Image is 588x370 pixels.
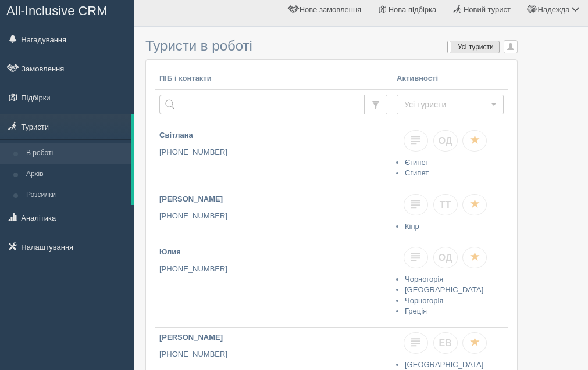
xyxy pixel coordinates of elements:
a: Чорногорія [405,275,443,283]
a: Чорногорія [405,296,443,305]
a: ЕВ [433,332,458,354]
a: [PERSON_NAME] [PHONE_NUMBER] [155,189,392,242]
a: ОД [433,130,458,152]
a: Греція [405,307,427,315]
span: ОД [439,136,452,146]
span: ТТ [440,200,451,210]
th: ПІБ і контакти [155,69,392,89]
span: Усі туристи [404,99,489,110]
b: [PERSON_NAME] [159,333,223,342]
span: Нова підбірка [389,5,437,14]
a: ОД [433,247,458,268]
span: All-Inclusive CRM [6,3,108,18]
a: Юлия [PHONE_NUMBER] [155,242,392,327]
label: Усі туристи [448,41,499,53]
a: В роботі [21,143,131,164]
span: Надежда [538,5,570,14]
button: Усі туристи [397,95,504,114]
b: Юлия [159,247,181,256]
b: [PERSON_NAME] [159,195,223,203]
span: Туристи в роботі [145,38,252,53]
input: Пошук за ПІБ, паспортом або контактами [159,95,365,114]
span: ОД [439,253,452,263]
a: Архів [21,164,131,185]
span: Нове замовлення [300,5,361,14]
a: Світлана [PHONE_NUMBER] [155,125,392,189]
a: [GEOGRAPHIC_DATA] [405,285,483,294]
p: [PHONE_NUMBER] [159,211,387,222]
b: Світлана [159,131,193,139]
a: Розсилки [21,185,131,206]
a: ТТ [433,194,458,215]
a: Єгипет [405,168,429,177]
span: Новий турист [464,5,511,14]
p: [PHONE_NUMBER] [159,349,387,360]
a: Єгипет [405,158,429,167]
a: [GEOGRAPHIC_DATA] [405,360,483,369]
p: [PHONE_NUMBER] [159,264,387,275]
a: Кіпр [405,222,419,231]
span: ЕВ [439,338,452,348]
p: [PHONE_NUMBER] [159,147,387,158]
th: Активності [392,69,508,89]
